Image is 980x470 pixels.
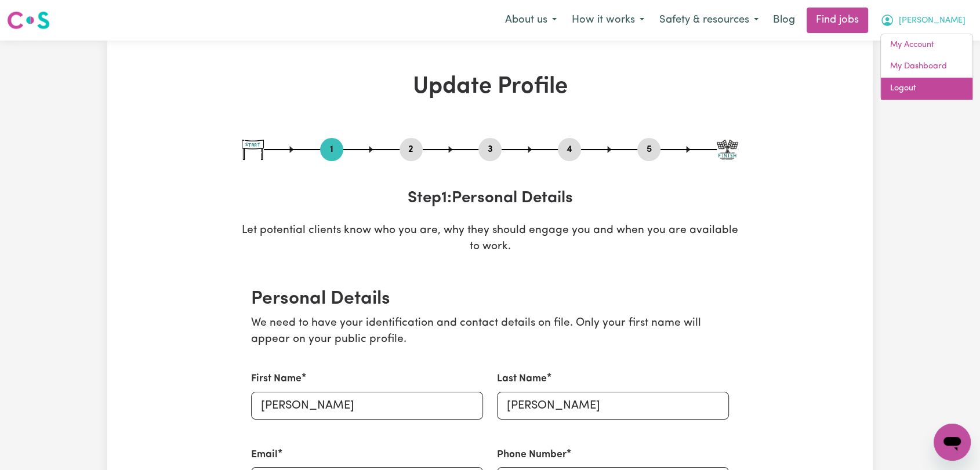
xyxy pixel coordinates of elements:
[652,8,766,32] button: Safety & resources
[564,8,652,32] button: How it works
[251,371,302,387] label: First Name
[478,142,502,157] button: Go to step 3
[807,8,868,33] a: Find jobs
[873,8,973,32] button: My Account
[400,142,423,157] button: Go to step 2
[934,424,971,461] iframe: Button to launch messaging window
[320,142,343,157] button: Go to step 1
[881,56,972,78] a: My Dashboard
[7,7,50,34] a: Careseekers logo
[766,8,802,33] a: Blog
[242,223,738,256] p: Let potential clients know who you are, why they should engage you and when you are available to ...
[881,34,972,56] a: My Account
[497,447,567,462] label: Phone Number
[881,78,972,100] a: Logout
[251,447,278,462] label: Email
[251,288,729,310] h2: Personal Details
[251,315,729,349] p: We need to have your identification and contact details on file. Only your first name will appear...
[7,10,50,31] img: Careseekers logo
[637,142,660,157] button: Go to step 5
[880,34,973,100] div: My Account
[242,73,738,101] h1: Update Profile
[497,371,547,387] label: Last Name
[558,142,581,157] button: Go to step 4
[899,14,966,27] span: [PERSON_NAME]
[498,8,564,32] button: About us
[242,189,738,209] h3: Step 1 : Personal Details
